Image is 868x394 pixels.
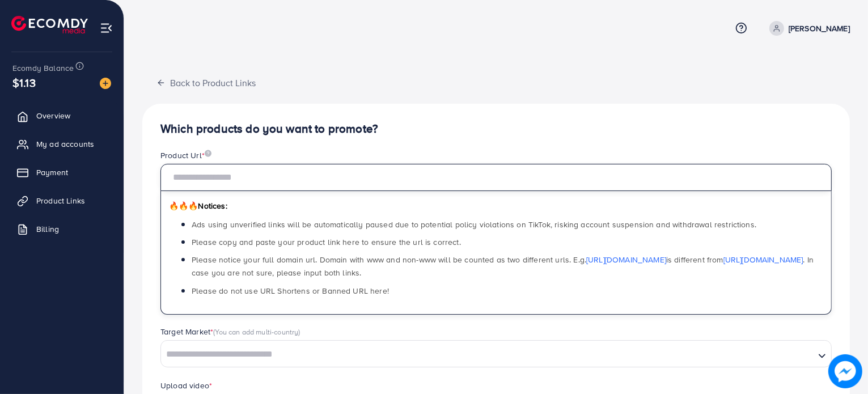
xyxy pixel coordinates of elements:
span: Notices: [169,200,227,211]
span: Ecomdy Balance [12,62,74,74]
label: Upload video [160,380,212,391]
a: [URL][DOMAIN_NAME] [723,254,803,265]
label: Target Market [160,326,300,337]
a: Product Links [9,189,115,212]
a: [PERSON_NAME] [765,21,850,36]
span: Please copy and paste your product link here to ensure the url is correct. [192,236,461,248]
span: My ad accounts [36,138,94,150]
img: menu [100,22,113,35]
a: Billing [9,218,115,240]
div: Search for option [160,340,832,367]
span: Overview [36,110,70,121]
span: Please do not use URL Shortens or Banned URL here! [192,285,389,296]
span: (You can add multi-country) [213,327,300,337]
img: logo [11,16,88,33]
a: Overview [9,104,115,127]
span: Payment [36,167,68,178]
span: $1.13 [12,74,36,91]
img: image [205,150,211,157]
span: Please notice your full domain url. Domain with www and non-www will be counted as two different ... [192,254,814,278]
span: Ads using unverified links will be automatically paused due to potential policy violations on Tik... [192,219,756,230]
span: Billing [36,223,59,235]
button: Back to Product Links [142,70,270,95]
p: [PERSON_NAME] [789,22,850,35]
label: Product Url [160,150,211,161]
img: image [828,354,862,388]
input: Search for option [162,346,814,363]
span: Product Links [36,195,85,206]
img: image [100,78,111,89]
h4: Which products do you want to promote? [160,122,832,136]
a: My ad accounts [9,133,115,155]
a: Payment [9,161,115,184]
span: 🔥🔥🔥 [169,200,198,211]
a: [URL][DOMAIN_NAME] [586,254,666,265]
